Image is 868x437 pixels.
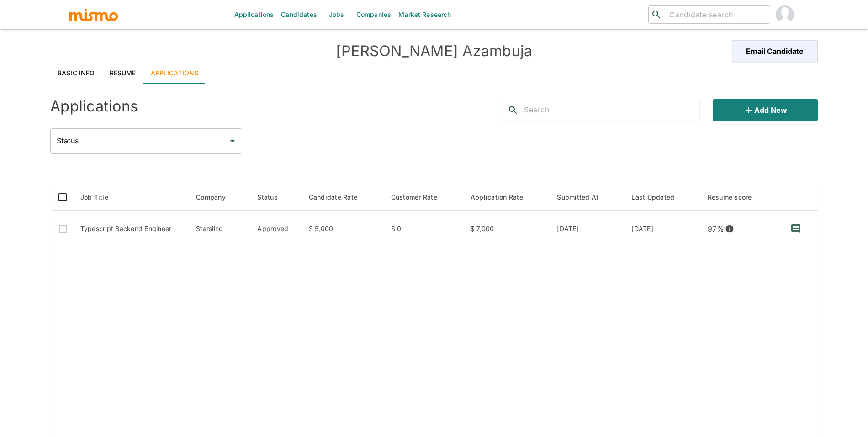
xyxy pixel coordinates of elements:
[713,99,818,121] button: Add new
[384,211,463,247] td: $ 0
[666,8,766,21] input: Candidate search
[471,192,535,203] span: Application Rate
[250,211,301,247] td: Approved
[557,192,610,203] span: Submitted At
[785,218,807,240] button: recent-notes
[776,5,794,24] img: Maria Lujan Ciommo
[624,211,700,247] td: [DATE]
[242,42,626,60] h4: [PERSON_NAME] Azambuja
[732,40,818,62] button: Email Candidate
[51,211,73,247] td: Only active applications to Public jobs can be selected
[50,97,138,116] h4: Applications
[309,192,370,203] span: Candidate Rate
[226,135,239,147] button: Open
[391,192,449,203] span: Customer Rate
[189,211,250,247] td: Starsling
[73,211,189,247] td: Typescript Backend Engineer
[302,211,384,247] td: $ 5,000
[196,192,238,203] span: Company
[257,192,290,203] span: Status
[708,222,724,235] p: 97 %
[524,103,699,117] input: Search
[143,62,206,84] a: Applications
[463,211,550,247] td: $ 7,000
[631,192,686,203] span: Last Updated
[550,211,624,247] td: [DATE]
[502,99,524,121] button: search
[80,192,120,203] span: Job Title
[50,62,102,84] a: Basic Info
[102,62,143,84] a: Resume
[708,192,764,203] span: Resume score
[69,8,119,21] img: logo
[725,224,734,233] svg: View resume score details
